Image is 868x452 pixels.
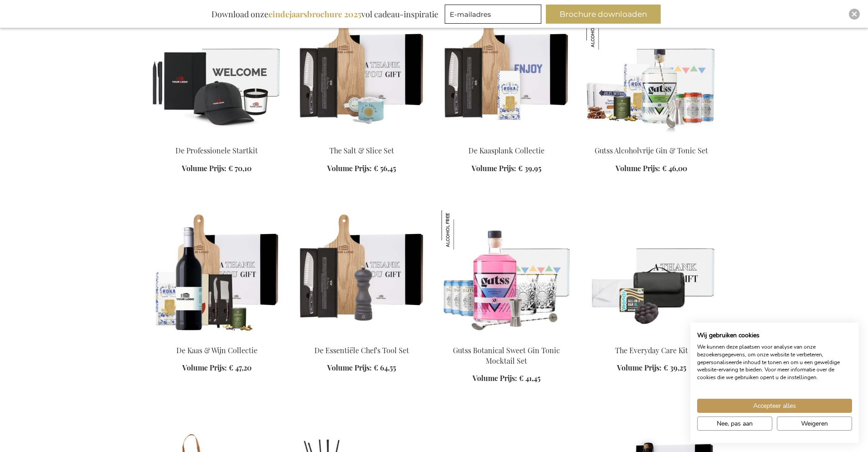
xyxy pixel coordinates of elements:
img: De Kaasplank Collectie [442,10,572,138]
form: marketing offers and promotions [445,5,544,26]
button: Pas cookie voorkeuren aan [697,416,772,431]
span: € 64,55 [374,363,396,372]
span: € 46,00 [662,163,687,173]
a: The Everyday Care Kit [586,334,717,343]
a: Gutss Non-Alcoholic Gin & Tonic Set Gutss Alcoholvrije Gin & Tonic Set [586,134,717,143]
span: € 39,25 [663,363,686,372]
a: Volume Prijs: € 70,10 [182,163,252,174]
span: Weigeren [801,419,828,428]
span: Volume Prijs: [182,163,226,173]
span: € 41,45 [519,373,540,383]
span: Nee, pas aan [717,419,753,428]
a: Volume Prijs: € 39,25 [617,363,686,373]
a: De Essentiële Chef's Tool Set [314,345,409,355]
span: Volume Prijs: [473,373,517,383]
img: Gutss Alcoholvrije Gin & Tonic Set [586,10,626,50]
a: Gutss Alcoholvrije Gin & Tonic Set [595,146,708,155]
button: Accepteer alle cookies [697,399,852,413]
button: Alle cookies weigeren [777,416,852,431]
a: Volume Prijs: € 64,55 [327,363,396,373]
a: De Essentiële Chef's Tool Set [297,334,427,343]
button: Brochure downloaden [546,5,661,24]
span: Volume Prijs: [616,163,660,173]
a: The Salt & Slice Set Exclusive Business Gift [297,134,427,143]
span: € 70,10 [228,163,252,173]
a: Volume Prijs: € 41,45 [473,373,540,384]
div: Download onze vol cadeau-inspiratie [207,5,442,24]
a: De Kaas & Wijn Collectie [176,345,257,355]
span: Volume Prijs: [617,363,662,372]
a: The Salt & Slice Set [329,146,394,155]
img: Close [852,11,857,17]
img: The Salt & Slice Set Exclusive Business Gift [297,10,427,138]
b: eindejaarsbrochure 2025 [268,9,361,20]
a: Volume Prijs: € 56,45 [327,163,396,174]
a: The Everyday Care Kit [615,345,688,355]
span: Volume Prijs: [182,363,227,372]
span: € 47,20 [229,363,252,372]
a: De Professionele Startkit [175,146,258,155]
input: E-mailadres [445,5,541,24]
img: De Kaas & Wijn Collectie [152,210,282,338]
a: Gutss Botanical Sweet Gin Tonic Mocktail Set Gutss Botanical Sweet Gin Tonic Mocktail Set [442,334,572,343]
span: Volume Prijs: [327,363,372,372]
a: De Kaas & Wijn Collectie [152,334,282,343]
img: Gutss Botanical Sweet Gin Tonic Mocktail Set [442,210,572,338]
img: De Essentiële Chef's Tool Set [297,210,427,338]
span: € 56,45 [374,163,396,173]
span: Accepteer alles [753,401,796,411]
h2: Wij gebruiken cookies [697,331,852,340]
div: Close [849,9,860,20]
p: We kunnen deze plaatsen voor analyse van onze bezoekersgegevens, om onze website te verbeteren, g... [697,343,852,381]
span: Volume Prijs: [327,163,372,173]
img: Gutss Non-Alcoholic Gin & Tonic Set [586,10,717,138]
img: The Everyday Care Kit [586,210,717,338]
a: Gutss Botanical Sweet Gin Tonic Mocktail Set [453,345,560,366]
img: The Professional Starter Kit [152,10,282,138]
img: Gutss Botanical Sweet Gin Tonic Mocktail Set [442,210,481,249]
a: Volume Prijs: € 46,00 [616,163,687,174]
a: The Professional Starter Kit [152,134,282,143]
a: Volume Prijs: € 47,20 [182,363,252,373]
